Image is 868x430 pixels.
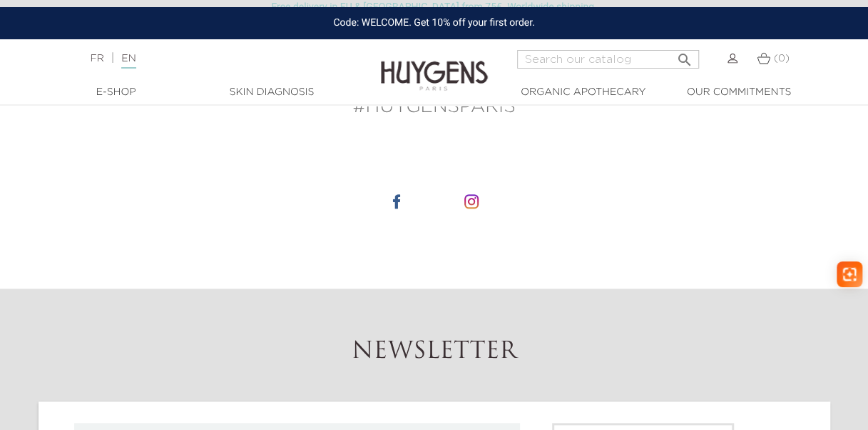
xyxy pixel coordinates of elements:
[83,50,351,67] div: |
[512,85,655,100] a: Organic Apothecary
[464,194,479,209] img: icone instagram
[90,54,103,64] a: FR
[668,85,810,100] a: Our commitments
[672,46,698,65] button: 
[676,47,693,64] i: 
[381,38,488,93] img: Huygens
[517,50,699,69] input: Search
[200,85,343,100] a: Skin Diagnosis
[389,194,404,209] img: icone facebook
[121,54,136,69] a: EN
[774,54,790,64] span: (0)
[39,94,830,121] p: #HUYGENSPARIS
[39,339,830,366] h2: Newsletter
[45,85,188,100] a: E-Shop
